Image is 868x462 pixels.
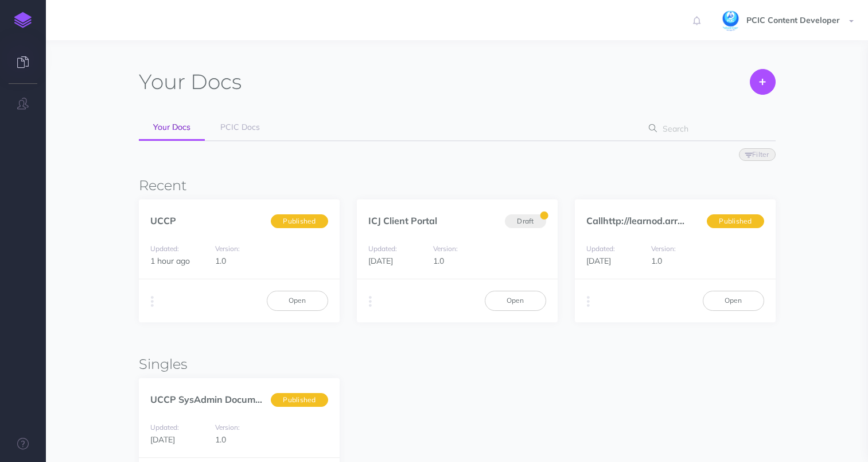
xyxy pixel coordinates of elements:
[153,122,190,132] span: Your Docs
[150,423,179,432] small: Updated:
[586,244,615,253] small: Updated:
[433,244,458,253] small: Version:
[368,256,393,266] span: [DATE]
[651,256,662,266] span: 1.0
[368,215,437,226] a: ICJ Client Portal
[150,434,175,445] span: [DATE]
[369,294,372,310] i: More actions
[651,244,676,253] small: Version:
[139,357,776,372] h3: Singles
[215,256,226,266] span: 1.0
[485,291,546,310] a: Open
[267,291,328,310] a: Open
[150,394,277,405] a: UCCP SysAdmin Document...
[215,244,240,253] small: Version:
[721,11,741,31] img: dRQN1hrEG1J5t3n3qbq3RfHNZNloSxXOgySS45Hu.jpg
[139,178,776,193] h3: Recent
[206,115,274,140] a: PCIC Docs
[150,244,179,253] small: Updated:
[703,291,764,310] a: Open
[215,423,240,432] small: Version:
[150,215,176,226] a: UCCP
[151,294,154,310] i: More actions
[139,69,242,95] h1: Docs
[139,115,205,141] a: Your Docs
[741,15,846,25] span: PCIC Content Developer
[14,12,32,28] img: logo-mark.svg
[586,215,684,226] a: Callhttp://learnod.arr...
[586,256,611,266] span: [DATE]
[150,256,190,266] span: 1 hour ago
[739,148,776,161] button: Filter
[215,434,226,445] span: 1.0
[139,69,185,94] span: Your
[220,122,260,132] span: PCIC Docs
[368,244,397,253] small: Updated:
[587,294,590,310] i: More actions
[433,256,444,266] span: 1.0
[659,118,757,139] input: Search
